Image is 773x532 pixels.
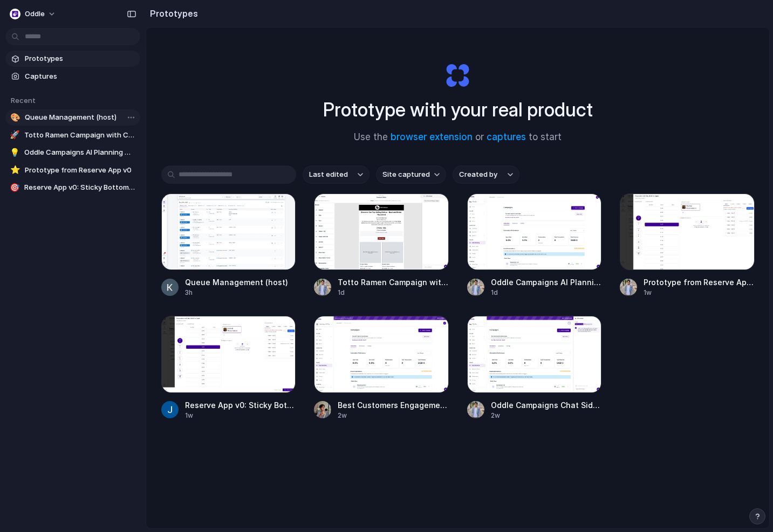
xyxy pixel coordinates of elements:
[338,399,449,411] span: Best Customers Engagement Component
[10,182,20,193] div: 🎯
[24,182,136,193] span: Reserve App v0: Sticky Bottom Navigation
[303,165,370,184] button: Last edited
[10,147,20,158] div: 💡
[382,169,430,180] span: Site captured
[5,5,61,23] button: Oddle
[161,316,296,420] a: Reserve App v0: Sticky Bottom NavigationReserve App v0: Sticky Bottom Navigation1w
[338,411,449,420] div: 2w
[459,169,497,180] span: Created by
[5,51,140,67] a: Prototypes
[185,399,296,411] span: Reserve App v0: Sticky Bottom Navigation
[185,411,296,420] div: 1w
[24,147,136,158] span: Oddle Campaigns AI Planning Modal
[161,194,296,298] a: Queue Management (host)Queue Management (host)3h
[491,288,602,298] div: 1d
[5,127,140,143] a: 🚀Totto Ramen Campaign with Collapsible AI Chat
[309,169,348,180] span: Last edited
[5,109,140,126] a: 🎨Queue Management (host)
[25,71,136,82] span: Captures
[5,179,140,196] a: 🎯Reserve App v0: Sticky Bottom Navigation
[491,399,602,411] span: Oddle Campaigns Chat Sidebar
[491,411,602,420] div: 2w
[323,95,593,124] h1: Prototype with your real product
[491,277,602,288] span: Oddle Campaigns AI Planning Modal
[354,130,562,144] span: Use the or to start
[24,130,136,141] span: Totto Ramen Campaign with Collapsible AI Chat
[453,165,519,184] button: Created by
[467,194,602,298] a: Oddle Campaigns AI Planning ModalOddle Campaigns AI Planning Modal1d
[644,288,755,298] div: 1w
[467,316,602,420] a: Oddle Campaigns Chat SidebarOddle Campaigns Chat Sidebar2w
[5,144,140,161] a: 💡Oddle Campaigns AI Planning Modal
[185,277,296,288] span: Queue Management (host)
[25,165,136,176] span: Prototype from Reserve App v0
[146,7,198,20] h2: Prototypes
[25,112,136,123] span: Queue Management (host)
[314,316,449,420] a: Best Customers Engagement ComponentBest Customers Engagement Component2w
[338,277,449,288] span: Totto Ramen Campaign with Collapsible AI Chat
[391,132,473,142] a: browser extension
[25,53,136,64] span: Prototypes
[10,165,20,176] div: ⭐
[5,68,140,85] a: Captures
[185,288,296,298] div: 3h
[338,288,449,298] div: 1d
[487,132,526,142] a: captures
[5,162,140,178] a: ⭐Prototype from Reserve App v0
[314,194,449,298] a: Totto Ramen Campaign with Collapsible AI ChatTotto Ramen Campaign with Collapsible AI Chat1d
[10,130,20,141] div: 🚀
[620,194,755,298] a: Prototype from Reserve App v0Prototype from Reserve App v01w
[11,96,36,105] span: Recent
[644,277,755,288] span: Prototype from Reserve App v0
[25,9,45,19] span: Oddle
[10,112,20,123] div: 🎨
[376,165,446,184] button: Site captured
